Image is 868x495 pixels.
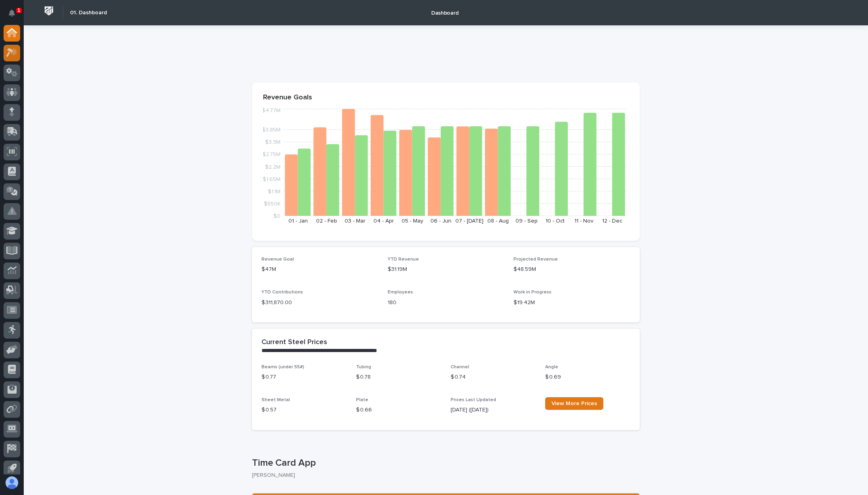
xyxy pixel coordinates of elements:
p: $47M [262,265,378,274]
span: View More Prices [552,401,597,406]
text: 07 - [DATE] [455,218,483,224]
span: Sheet Metal [262,398,290,402]
p: $ 0.57 [262,406,347,414]
tspan: $2.2M [265,164,280,169]
text: 01 - Jan [288,218,308,224]
tspan: $2.75M [262,152,280,157]
button: users-avatar [4,474,20,491]
text: 10 - Oct [546,218,565,224]
span: Prices Last Updated [451,398,496,402]
a: View More Prices [545,397,603,410]
h2: 01. Dashboard [70,10,107,16]
p: 180 [388,299,504,307]
img: Workspace Logo [42,4,56,18]
tspan: $4.77M [262,108,280,113]
p: Revenue Goals [263,93,629,102]
span: Projected Revenue [514,257,558,262]
text: 09 - Sep [515,218,538,224]
p: $31.19M [388,265,504,274]
div: Notifications1 [10,10,20,22]
text: 12 - Dec [602,218,622,224]
tspan: $1.1M [268,188,280,194]
p: $ 0.69 [545,373,630,381]
span: Employees [388,290,413,295]
span: YTD Revenue [388,257,419,262]
text: 04 - Apr [373,218,394,224]
span: Plate [356,398,368,402]
p: $ 0.77 [262,373,347,381]
button: Notifications [4,5,20,21]
tspan: $1.65M [263,176,280,182]
h2: Current Steel Prices [262,338,327,347]
text: 03 - Mar [345,218,366,224]
p: $ 0.66 [356,406,441,414]
span: Tubing [356,365,371,369]
span: Revenue Goal [262,257,294,262]
tspan: $0 [273,213,280,219]
text: 11 - Nov [574,218,593,224]
text: 02 - Feb [316,218,337,224]
p: 1 [17,8,20,13]
tspan: $3.3M [265,139,280,145]
p: $ 311,870.00 [262,299,378,307]
text: 08 - Aug [487,218,509,224]
text: 06 - Jun [430,218,451,224]
p: $ 0.78 [356,373,441,381]
p: $ 0.74 [451,373,536,381]
tspan: $550K [264,201,280,206]
span: Angle [545,365,558,369]
p: $19.42M [514,299,630,307]
span: Channel [451,365,469,369]
span: YTD Contributions [262,290,303,295]
p: Time Card App [252,457,637,469]
tspan: $3.85M [262,127,280,133]
p: $48.59M [514,265,630,274]
p: [DATE] ([DATE]) [451,406,536,414]
span: Work in Progress [514,290,552,295]
p: [PERSON_NAME] [252,472,633,479]
text: 05 - May [402,218,423,224]
span: Beams (under 55#) [262,365,304,369]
